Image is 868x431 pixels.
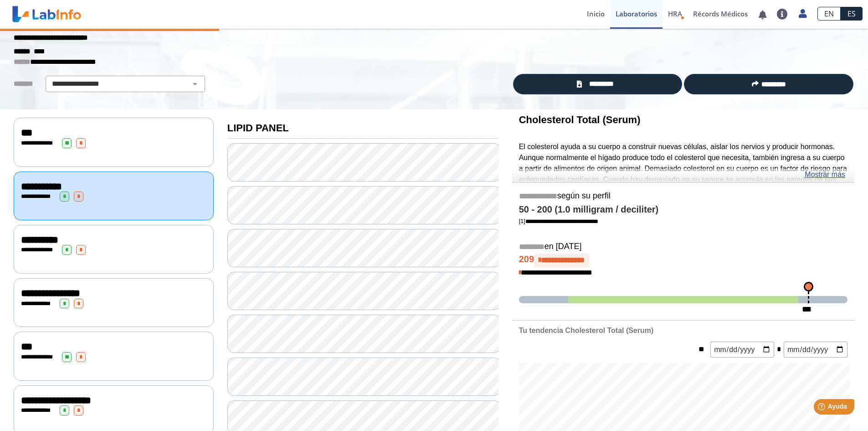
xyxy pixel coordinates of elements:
b: Cholesterol Total (Serum) [519,114,641,125]
h4: 209 [519,254,847,267]
p: El colesterol ayuda a su cuerpo a construir nuevas células, aislar los nervios y producir hormona... [519,141,847,218]
input: mm/dd/yyyy [784,342,847,358]
a: Mostrar más [805,169,845,180]
a: EN [817,7,841,21]
h5: según su perfil [519,191,847,202]
b: Tu tendencia Cholesterol Total (Serum) [519,327,653,334]
a: [1] [519,218,598,224]
h4: 50 - 200 (1.0 milligram / deciliter) [519,204,847,215]
span: HRA [668,9,682,18]
h5: en [DATE] [519,242,847,252]
a: ES [841,7,863,21]
iframe: Help widget launcher [787,395,858,421]
input: mm/dd/yyyy [710,342,774,358]
b: LIPID PANEL [227,122,289,134]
